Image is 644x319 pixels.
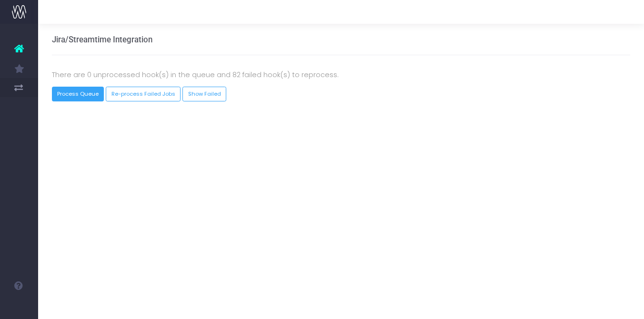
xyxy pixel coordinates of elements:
a: Show Failed [182,87,226,101]
button: Process Queue [52,87,104,101]
h3: Jira/Streamtime Integration [52,35,152,44]
img: images/default_profile_image.png [12,300,26,314]
button: Re-process Failed Jobs [106,87,181,101]
p: There are 0 unprocessed hook(s) in the queue and 82 failed hook(s) to reprocess. [52,69,631,80]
